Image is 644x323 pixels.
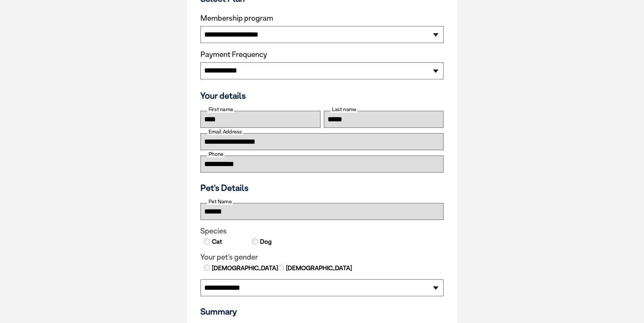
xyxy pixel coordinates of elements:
label: First name [207,106,234,113]
legend: Species [200,227,444,236]
label: Last name [331,106,357,113]
h3: Summary [200,306,444,317]
h3: Pet's Details [198,183,446,193]
label: Phone [207,151,224,157]
legend: Your pet's gender [200,253,444,262]
h3: Your details [200,90,444,101]
label: Membership program [200,14,444,23]
label: Email Address [207,129,243,135]
label: Payment Frequency [200,50,267,59]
